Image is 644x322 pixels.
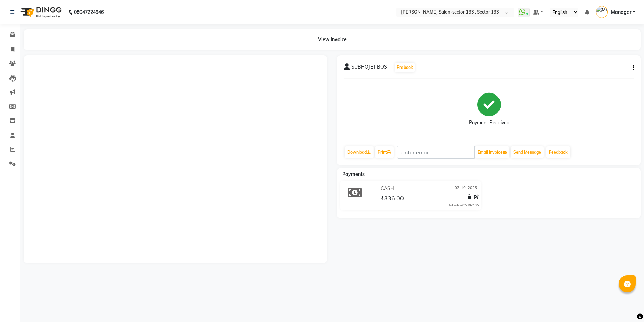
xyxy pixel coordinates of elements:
[17,3,63,22] img: logo
[342,171,365,177] span: Payments
[381,185,394,192] span: CASH
[375,146,394,158] a: Print
[469,119,509,126] div: Payment Received
[395,63,415,72] button: Prebook
[455,185,477,192] span: 02-10-2025
[475,146,509,158] button: Email Invoice
[616,295,637,315] iframe: chat widget
[397,146,475,159] input: enter email
[546,146,570,158] a: Feedback
[596,6,608,18] img: Manager
[611,9,631,16] span: Manager
[511,146,544,158] button: Send Message
[351,63,387,73] span: SUBHOJET BOS
[345,146,374,158] a: Download
[380,194,404,204] span: ₹336.00
[24,29,641,50] div: View Invoice
[74,3,104,22] b: 08047224946
[449,203,479,208] div: Added on 02-10-2025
